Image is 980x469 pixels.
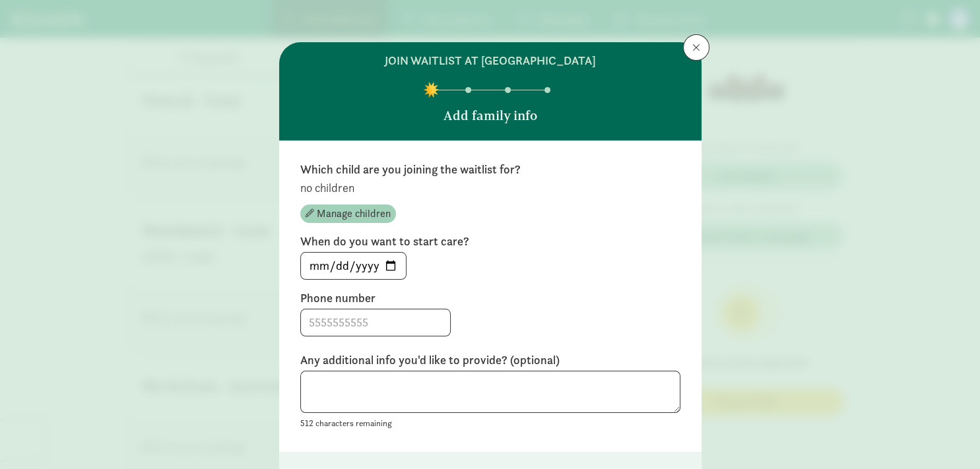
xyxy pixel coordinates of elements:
[300,162,680,177] label: Which child are you joining the waitlist for?
[300,418,392,429] small: 512 characters remaining
[301,309,450,336] input: 5555555555
[385,53,596,69] h6: join waitlist at [GEOGRAPHIC_DATA]
[317,206,391,222] span: Manage children
[300,352,680,368] label: Any additional info you'd like to provide? (optional)
[300,204,396,223] button: Manage children
[443,106,537,125] p: Add family info
[300,234,680,249] label: When do you want to start care?
[300,180,680,196] p: no children
[300,290,680,306] label: Phone number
